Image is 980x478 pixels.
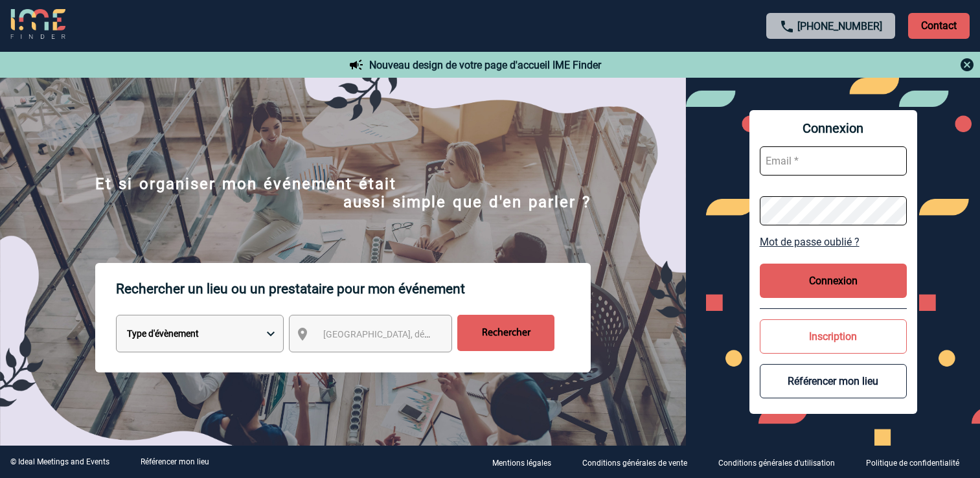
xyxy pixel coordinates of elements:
a: Référencer mon lieu [141,457,209,466]
a: Mot de passe oublié ? [760,236,907,248]
a: Politique de confidentialité [856,456,980,468]
p: Politique de confidentialité [866,459,959,468]
p: Rechercher un lieu ou un prestataire pour mon événement [116,263,591,315]
span: [GEOGRAPHIC_DATA], département, région... [323,329,503,339]
a: [PHONE_NUMBER] [797,20,882,32]
span: Connexion [760,120,907,136]
input: Rechercher [457,315,554,351]
button: Inscription [760,319,907,354]
input: Email * [760,146,907,176]
p: Contact [908,13,970,39]
p: Conditions générales d'utilisation [718,459,835,468]
a: Conditions générales d'utilisation [708,456,856,468]
a: Conditions générales de vente [572,456,708,468]
p: Mentions légales [492,459,551,468]
p: Conditions générales de vente [582,459,687,468]
a: Mentions légales [482,456,572,468]
button: Connexion [760,264,907,298]
button: Référencer mon lieu [760,364,907,398]
img: call-24-px.png [779,19,795,34]
div: © Ideal Meetings and Events [10,457,109,466]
